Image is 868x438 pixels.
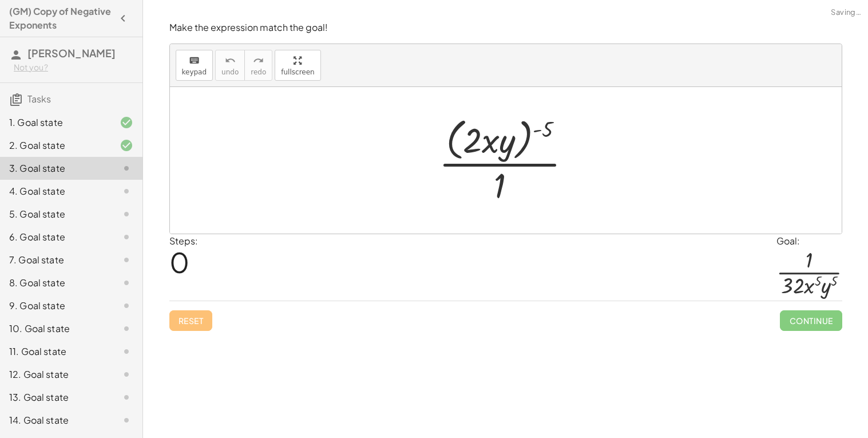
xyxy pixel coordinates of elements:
[169,244,189,279] span: 0
[9,207,101,221] div: 5. Goal state
[120,299,133,313] i: Task not started.
[120,390,133,404] i: Task not started.
[244,50,272,81] button: redoredo
[215,50,245,81] button: undoundo
[27,93,51,105] span: Tasks
[9,368,101,381] div: 12. Goal state
[176,50,213,81] button: keyboardkeypad
[120,253,133,267] i: Task not started.
[120,161,133,175] i: Task not started.
[169,235,198,247] label: Steps:
[120,139,133,152] i: Task finished and correct.
[9,413,101,427] div: 14. Goal state
[9,161,101,175] div: 3. Goal state
[9,276,101,290] div: 8. Goal state
[225,54,236,68] i: undo
[9,322,101,336] div: 10. Goal state
[120,276,133,290] i: Task not started.
[281,68,314,76] span: fullscreen
[831,7,861,18] span: Saving…
[9,116,101,129] div: 1. Goal state
[776,234,842,248] div: Goal:
[9,253,101,267] div: 7. Goal state
[120,368,133,381] i: Task not started.
[251,68,266,76] span: redo
[120,322,133,336] i: Task not started.
[182,68,207,76] span: keypad
[9,5,113,32] h4: (GM) Copy of Negative Exponents
[9,230,101,244] div: 6. Goal state
[9,139,101,152] div: 2. Goal state
[120,345,133,358] i: Task not started.
[221,68,239,76] span: undo
[14,62,133,73] div: Not you?
[169,21,842,34] p: Make the expression match the goal!
[120,230,133,244] i: Task not started.
[275,50,320,81] button: fullscreen
[9,345,101,358] div: 11. Goal state
[120,413,133,427] i: Task not started.
[120,207,133,221] i: Task not started.
[9,184,101,198] div: 4. Goal state
[9,390,101,404] div: 13. Goal state
[27,46,116,60] span: [PERSON_NAME]
[253,54,264,68] i: redo
[189,54,200,68] i: keyboard
[9,299,101,313] div: 9. Goal state
[120,116,133,129] i: Task finished and correct.
[120,184,133,198] i: Task not started.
